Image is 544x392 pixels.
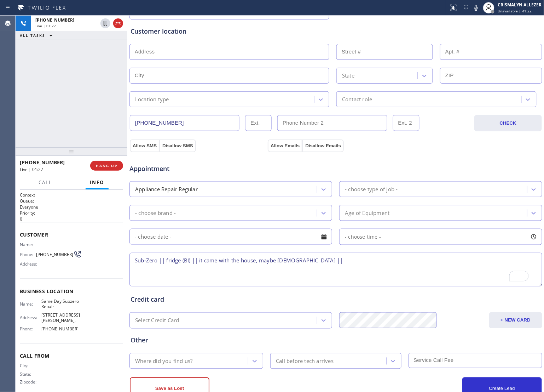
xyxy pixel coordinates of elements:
span: [PHONE_NUMBER] [36,252,73,257]
p: 0 [20,216,123,222]
div: CRISMALYN ALLEZER [498,2,542,8]
div: Customer location [131,27,541,36]
span: Phone: [20,326,41,331]
button: Allow Emails [268,140,302,152]
span: Address: [20,261,41,267]
button: Disallow Emails [302,140,344,152]
span: [PHONE_NUMBER] [41,326,82,331]
span: [PHONE_NUMBER] [20,159,65,166]
div: - choose brand - [135,209,176,217]
span: [STREET_ADDRESS][PERSON_NAME], [41,312,82,323]
div: Contact role [342,95,372,103]
span: Address: [20,315,41,320]
input: Apt. # [440,44,542,60]
span: City: [20,363,41,368]
span: HANG UP [96,163,117,168]
span: ALL TASKS [20,33,45,38]
input: Street # [336,44,433,60]
span: State: [20,371,41,377]
span: Call [39,179,52,186]
h1: Context [20,192,123,198]
div: Credit card [131,295,541,305]
button: Disallow SMS [160,140,196,152]
button: HANG UP [90,161,123,171]
span: Call From [20,352,123,359]
span: Info [90,179,104,186]
span: Business location [20,288,123,295]
button: Hang up [113,18,123,28]
button: Call [34,176,56,189]
span: Phone: [20,252,36,257]
div: Location type [135,95,169,103]
span: - choose time - [345,233,381,240]
span: [PHONE_NUMBER] [35,17,74,23]
div: Where did you find us? [135,357,192,365]
span: Live | 01:27 [20,166,43,172]
span: Unavailable | 41:22 [498,8,532,13]
input: City [129,68,329,84]
button: Allow SMS [130,140,160,152]
h2: Priority: [20,210,123,216]
div: State [342,72,354,80]
span: Name: [20,242,41,247]
input: - choose date - [129,229,332,245]
input: ZIP [440,68,542,84]
input: Ext. [245,115,272,131]
input: Phone Number 2 [277,115,387,131]
div: - choose type of job - [345,185,398,193]
span: Customer [20,231,123,238]
h2: Queue: [20,198,123,204]
span: Same Day Subzero Repair [41,299,82,309]
input: Address [129,44,329,60]
p: Everyone [20,204,123,210]
div: Select Credit Card [135,317,179,325]
span: Appointment [129,164,266,174]
input: Phone Number [130,115,239,131]
button: ALL TASKS [16,31,59,40]
div: Other [131,336,541,345]
textarea: To enrich screen reader interactions, please activate Accessibility in Grammarly extension settings [129,253,542,286]
span: Live | 01:27 [35,23,56,28]
div: Appliance Repair Regular [135,185,198,193]
button: Mute [471,3,481,13]
span: Zipcode: [20,380,41,385]
span: Name: [20,301,41,307]
div: Age of Equipment [345,209,389,217]
div: Call before tech arrives [276,357,334,365]
button: Hold Customer [100,18,110,28]
button: CHECK [474,115,542,131]
input: Service Call Fee [409,353,542,368]
input: Ext. 2 [393,115,419,131]
button: Info [86,176,109,189]
button: + NEW CARD [489,312,542,329]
